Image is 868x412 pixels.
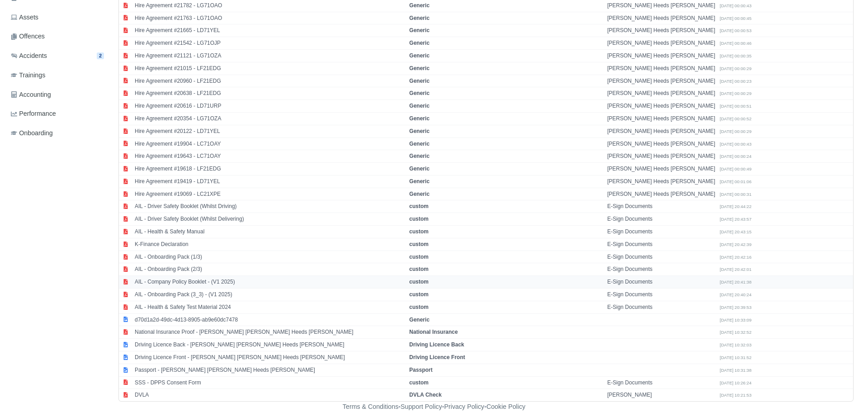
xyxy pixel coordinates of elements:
[409,128,429,134] strong: Generic
[409,291,429,298] strong: custom
[409,241,429,247] strong: custom
[7,9,108,26] a: Assets
[720,217,751,222] small: [DATE] 20:43:57
[132,112,407,125] td: Hire Agreement #20354 - LG71OZA
[401,403,442,410] a: Support Policy
[605,289,717,301] td: E-Sign Documents
[132,351,407,364] td: Driving Licence Front - [PERSON_NAME] [PERSON_NAME] Heeds [PERSON_NAME]
[409,279,429,285] strong: custom
[605,100,717,113] td: [PERSON_NAME] Heeds [PERSON_NAME]
[409,379,429,386] strong: custom
[132,339,407,351] td: Driving Licence Back - [PERSON_NAME] [PERSON_NAME] Heeds [PERSON_NAME]
[409,103,429,109] strong: Generic
[720,41,751,46] small: [DATE] 00:00:46
[11,70,45,81] span: Trainings
[409,354,465,360] strong: Driving Licence Front
[409,115,429,122] strong: Generic
[132,87,407,100] td: Hire Agreement #20638 - LF21EDG
[132,75,407,87] td: Hire Agreement #20960 - LF21EDG
[11,128,53,138] span: Onboarding
[409,254,429,260] strong: custom
[720,104,751,109] small: [DATE] 00:00:51
[11,12,38,23] span: Assets
[720,279,751,284] small: [DATE] 20:41:38
[132,37,407,50] td: Hire Agreement #21542 - LG71OJP
[132,226,407,238] td: AIL - Health & Safety Manual
[132,125,407,137] td: Hire Agreement #20122 - LD71YEL
[605,263,717,276] td: E-Sign Documents
[409,2,429,9] strong: Generic
[720,229,751,234] small: [DATE] 20:43:15
[132,188,407,200] td: Hire Agreement #19069 - LC21XPE
[720,91,751,96] small: [DATE] 00:00:29
[486,403,525,410] a: Cookie Policy
[605,87,717,100] td: [PERSON_NAME] Heeds [PERSON_NAME]
[605,276,717,289] td: E-Sign Documents
[176,402,692,412] div: - - -
[409,317,429,323] strong: Generic
[720,142,751,147] small: [DATE] 00:00:43
[11,31,45,42] span: Offences
[605,112,717,125] td: [PERSON_NAME] Heeds [PERSON_NAME]
[720,53,751,58] small: [DATE] 00:00:35
[409,341,464,348] strong: Driving Licence Back
[7,105,108,123] a: Performance
[409,27,429,33] strong: Generic
[605,301,717,313] td: E-Sign Documents
[409,40,429,46] strong: Generic
[409,90,429,96] strong: Generic
[720,66,751,71] small: [DATE] 00:00:29
[132,150,407,163] td: Hire Agreement #19643 - LC71OAY
[605,389,717,401] td: [PERSON_NAME]
[720,154,751,159] small: [DATE] 00:00:24
[605,175,717,188] td: [PERSON_NAME] Heeds [PERSON_NAME]
[132,251,407,263] td: AIL - Onboarding Pack (1/3)
[409,228,429,235] strong: custom
[409,15,429,21] strong: Generic
[605,200,717,213] td: E-Sign Documents
[7,86,108,104] a: Accounting
[132,263,407,276] td: AIL - Onboarding Pack (2/3)
[7,124,108,142] a: Onboarding
[720,292,751,297] small: [DATE] 20:40:24
[409,178,429,185] strong: Generic
[605,226,717,238] td: E-Sign Documents
[409,304,429,310] strong: custom
[605,163,717,175] td: [PERSON_NAME] Heeds [PERSON_NAME]
[605,251,717,263] td: E-Sign Documents
[605,49,717,62] td: [PERSON_NAME] Heeds [PERSON_NAME]
[409,392,442,398] strong: DVLA Check
[720,255,751,260] small: [DATE] 20:42:16
[132,326,407,339] td: National Insurance Proof - [PERSON_NAME] [PERSON_NAME] Heeds [PERSON_NAME]
[605,238,717,251] td: E-Sign Documents
[720,166,751,171] small: [DATE] 00:00:49
[132,238,407,251] td: K-Finance Declaration
[132,100,407,113] td: Hire Agreement #20616 - LD71URP
[132,175,407,188] td: Hire Agreement #19419 - LD71YEL
[409,329,458,335] strong: National Insurance
[705,307,868,412] iframe: Chat Widget
[720,192,751,197] small: [DATE] 00:00:31
[720,179,751,184] small: [DATE] 00:01:06
[132,213,407,226] td: AIL - Driver Safety Booklet (Whilst Delivering)
[409,191,429,197] strong: Generic
[605,62,717,75] td: [PERSON_NAME] Heeds [PERSON_NAME]
[605,12,717,24] td: [PERSON_NAME] Heeds [PERSON_NAME]
[605,24,717,37] td: [PERSON_NAME] Heeds [PERSON_NAME]
[132,376,407,389] td: SSS - DPPS Consent Form
[409,367,432,373] strong: Passport
[132,276,407,289] td: AIL - Company Policy Booklet - (V1 2025)
[605,188,717,200] td: [PERSON_NAME] Heeds [PERSON_NAME]
[409,153,429,159] strong: Generic
[132,289,407,301] td: AIL - Onboarding Pack (3_3) - (V1 2025)
[605,125,717,137] td: [PERSON_NAME] Heeds [PERSON_NAME]
[11,109,56,119] span: Performance
[409,203,429,209] strong: custom
[720,79,751,84] small: [DATE] 00:00:23
[97,52,104,59] span: 2
[720,129,751,134] small: [DATE] 00:00:29
[409,141,429,147] strong: Generic
[409,216,429,222] strong: custom
[132,24,407,37] td: Hire Agreement #21665 - LD71YEL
